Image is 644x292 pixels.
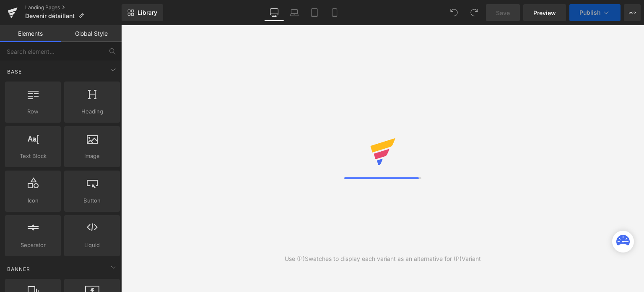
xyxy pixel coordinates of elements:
span: Separator [8,241,58,250]
span: Image [67,152,117,160]
a: Tablet [304,4,325,21]
a: Mobile [325,4,345,21]
a: Preview [523,4,566,21]
span: Icon [8,196,58,205]
button: Publish [569,4,621,21]
span: Base [6,68,23,76]
span: Devenir détaillant [25,13,75,19]
button: Undo [446,4,462,21]
a: Desktop [264,4,284,21]
a: Landing Pages [25,4,122,11]
span: Row [8,107,58,116]
span: Button [67,196,117,205]
span: Publish [579,9,600,16]
a: Global Style [61,25,122,42]
span: Text Block [8,152,58,160]
span: Library [138,9,157,16]
span: Preview [533,8,556,17]
span: Banner [6,265,31,273]
span: Liquid [67,241,117,250]
button: More [624,4,641,21]
a: Laptop [284,4,304,21]
span: Heading [67,107,117,116]
span: Save [496,8,510,17]
div: Use (P)Swatches to display each variant as an alternative for (P)Variant [285,254,481,263]
a: New Library [122,4,163,21]
button: Redo [466,4,483,21]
